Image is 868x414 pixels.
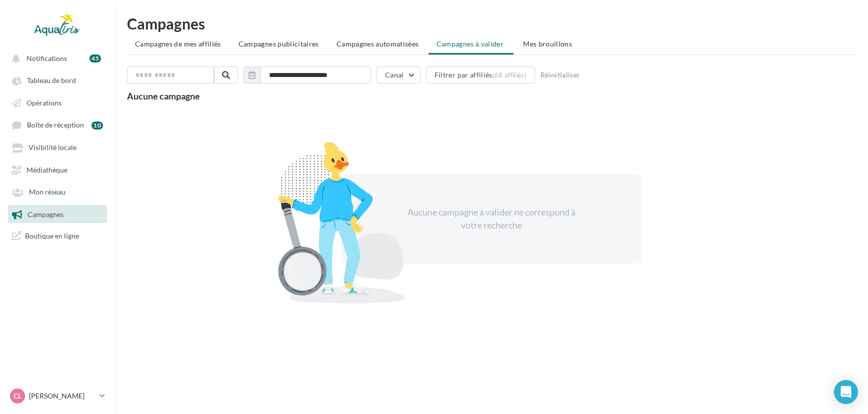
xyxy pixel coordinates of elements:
[336,39,419,48] span: Campagnes automatisées
[135,39,221,48] span: Campagnes de mes affiliés
[6,160,109,178] a: Médiathèque
[89,54,101,62] div: 45
[6,182,109,200] a: Mon réseau
[26,165,67,174] span: Médiathèque
[6,205,109,223] a: Campagnes
[492,71,526,79] div: (68 affiliés)
[25,231,79,240] span: Boutique en ligne
[13,391,21,401] span: CL
[6,115,109,134] a: Boîte de réception 10
[127,16,856,31] h1: Campagnes
[376,66,420,83] button: Canal
[91,121,103,129] div: 10
[238,39,319,48] span: Campagnes publicitaires
[426,66,535,83] button: Filtrer par affiliés(68 affiliés)
[127,90,200,101] span: Aucune campagne
[523,39,572,48] span: Mes brouillons
[26,54,67,62] span: Notifications
[27,121,84,129] span: Boîte de réception
[6,49,105,67] button: Notifications 45
[834,380,858,404] div: Open Intercom Messenger
[27,210,63,218] span: Campagnes
[6,138,109,156] a: Visibilité locale
[29,188,65,196] span: Mon réseau
[6,71,109,89] a: Tableau de bord
[26,98,61,107] span: Opérations
[6,93,109,111] a: Opérations
[28,143,76,152] span: Visibilité locale
[536,69,584,81] button: Réinitialiser
[29,391,95,401] p: [PERSON_NAME]
[8,386,107,405] a: CL [PERSON_NAME]
[27,76,76,85] span: Tableau de bord
[6,227,109,244] a: Boutique en ligne
[405,206,577,231] div: Aucune campagne à valider ne correspond à votre recherche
